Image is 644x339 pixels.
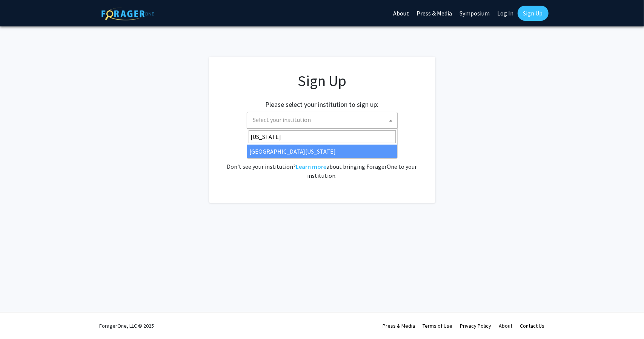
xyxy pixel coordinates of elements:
div: ForagerOne, LLC © 2025 [100,313,154,339]
a: Learn more about bringing ForagerOne to your institution [296,163,327,170]
span: Select your institution [253,116,311,123]
a: Privacy Policy [460,322,492,329]
span: Select your institution [250,112,397,128]
a: Terms of Use [423,322,453,329]
a: About [499,322,513,329]
h2: Please select your institution to sign up: [266,100,379,109]
a: Contact Us [520,322,545,329]
span: Select your institution [247,112,398,129]
a: Press & Media [383,322,415,329]
h1: Sign Up [224,72,420,90]
a: Sign Up [518,6,549,21]
div: Already have an account? . Don't see your institution? about bringing ForagerOne to your institut... [224,144,420,180]
img: ForagerOne Logo [101,7,154,20]
iframe: Chat [6,305,32,333]
li: [GEOGRAPHIC_DATA][US_STATE] [247,145,397,158]
input: Search [249,130,396,143]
